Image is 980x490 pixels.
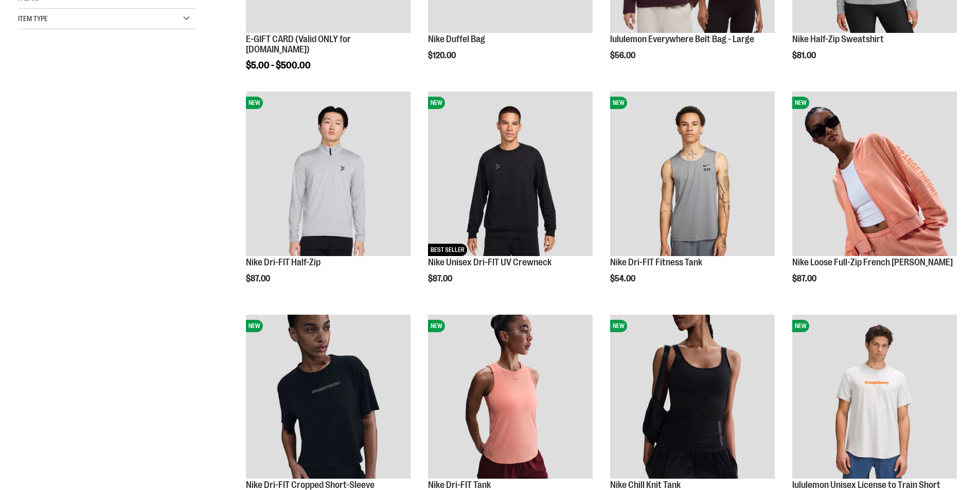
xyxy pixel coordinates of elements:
a: Nike Half-Zip Sweatshirt [792,34,884,44]
span: $87.00 [428,274,454,283]
a: lululemon Everywhere Belt Bag - Large [610,34,754,44]
span: BEST SELLER [428,244,467,256]
span: $54.00 [610,274,637,283]
a: Nike Dri-FIT TankNEW [428,315,593,481]
span: NEW [792,97,809,109]
span: $5.00 - $500.00 [246,60,311,70]
a: Nike Chill Knit TankNEW [610,315,775,481]
a: Nike Dri-FIT Cropped Short-Sleeve [246,480,375,490]
img: Nike Dri-FIT Cropped Short-Sleeve [246,315,411,479]
img: Nike Dri-FIT Fitness Tank [610,92,775,256]
span: $56.00 [610,51,637,60]
a: Nike Unisex Dri-FIT UV CrewneckNEWBEST SELLER [428,92,593,258]
img: lululemon Unisex License to Train Short Sleeve [792,315,957,479]
a: Nike Dri-FIT Cropped Short-SleeveNEW [246,315,411,481]
a: Nike Dri-FIT Half-Zip [246,257,320,267]
a: Nike Duffel Bag [428,34,485,44]
span: NEW [792,320,809,332]
img: Nike Dri-FIT Tank [428,315,593,479]
a: Nike Dri-FIT Half-ZipNEW [246,92,411,258]
div: product [787,86,962,310]
a: Nike Dri-FIT Fitness TankNEW [610,92,775,258]
img: Nike Unisex Dri-FIT UV Crewneck [428,92,593,256]
span: Item Type [18,14,48,23]
a: Nike Dri-FIT Fitness Tank [610,257,702,267]
span: $81.00 [792,51,817,60]
div: product [605,86,780,310]
img: Nike Dri-FIT Half-Zip [246,92,411,256]
span: NEW [428,97,445,109]
span: NEW [246,320,263,332]
span: NEW [610,320,627,332]
a: Nike Chill Knit Tank [610,480,681,490]
a: Nike Loose Full-Zip French Terry HoodieNEW [792,92,957,258]
a: Nike Loose Full-Zip French [PERSON_NAME] [792,257,953,267]
a: lululemon Unisex License to Train Short SleeveNEW [792,315,957,481]
a: Nike Unisex Dri-FIT UV Crewneck [428,257,551,267]
span: NEW [428,320,445,332]
div: product [241,86,416,310]
span: $87.00 [246,274,272,283]
span: NEW [246,97,263,109]
img: Nike Loose Full-Zip French Terry Hoodie [792,92,957,256]
img: Nike Chill Knit Tank [610,315,775,479]
span: NEW [610,97,627,109]
a: Nike Dri-FIT Tank [428,480,491,490]
a: E-GIFT CARD (Valid ONLY for [DOMAIN_NAME]) [246,34,351,55]
span: $87.00 [792,274,818,283]
span: $120.00 [428,51,457,60]
div: product [423,86,598,310]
